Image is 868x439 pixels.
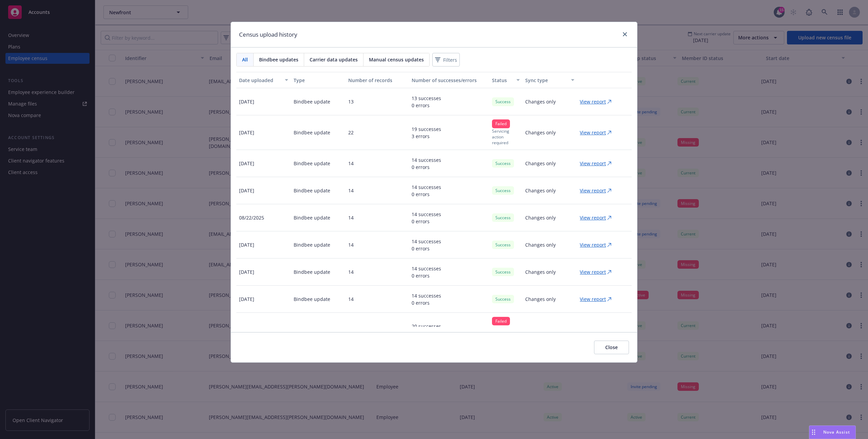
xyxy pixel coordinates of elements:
div: Date uploaded [239,77,281,84]
p: View report [580,241,606,248]
a: View report [580,268,617,275]
button: Close [594,341,629,354]
p: Changes only [525,295,556,303]
button: Nova Assist [809,425,856,439]
p: [DATE] [239,295,254,303]
button: Number of successes/errors [409,72,489,88]
p: 14 [348,268,354,275]
p: Bindbee update [294,160,330,167]
p: Servicing action required [492,128,520,146]
p: Changes only [525,268,556,275]
div: Failed [492,119,510,128]
span: Carrier data updates [310,56,358,63]
p: Changes only [525,214,556,221]
div: Failed [492,317,510,325]
a: View report [580,129,617,136]
p: Bindbee update [294,98,330,105]
div: Success [492,268,514,276]
button: Status [489,72,523,88]
p: Bindbee update [294,129,330,136]
p: View report [580,268,606,275]
button: Sync type [522,72,577,88]
p: View report [580,129,606,136]
p: Bindbee update [294,295,330,303]
p: 14 [348,160,354,167]
span: Filters [443,56,457,63]
button: Date uploaded [236,72,291,88]
p: 13 successes [412,95,441,102]
button: Number of records [346,72,409,88]
p: Changes only [525,129,556,136]
div: Success [492,295,514,303]
a: View report [580,160,617,167]
span: All [242,56,248,63]
p: 0 errors [412,164,441,171]
span: Nova Assist [823,429,850,435]
p: View report [580,295,606,303]
p: 21 [348,326,354,333]
div: Success [492,241,514,249]
div: Success [492,97,514,106]
a: View report [580,295,617,303]
p: View report [580,160,606,167]
p: 14 successes [412,238,441,245]
p: Bindbee update [294,187,330,194]
p: [DATE] [239,98,254,105]
p: View report [580,326,606,333]
p: [DATE] [239,160,254,167]
p: [DATE] [239,268,254,275]
a: View report [580,214,617,221]
p: Bindbee update [294,241,330,248]
span: Filters [434,55,458,65]
p: Changes only [525,187,556,194]
p: 20 successes [412,323,441,330]
div: Status [492,77,513,84]
p: View report [580,98,606,105]
p: Changes only [525,241,556,248]
p: View report [580,214,606,221]
span: Bindbee updates [259,56,298,63]
div: Drag to move [809,426,818,439]
p: [DATE] [239,241,254,248]
p: 19 successes [412,126,441,133]
p: [DATE] [239,129,254,136]
p: 3 errors [412,133,441,140]
p: Bindbee update [294,214,330,221]
a: View report [580,98,617,105]
p: Changes only [525,326,556,333]
p: Bindbee update [294,326,330,333]
div: Sync type [525,77,567,84]
p: 13 [348,98,354,105]
span: Manual census updates [369,56,424,63]
div: Success [492,213,514,222]
div: Number of successes/errors [412,77,487,84]
p: 0 errors [412,245,441,252]
p: 0 errors [412,191,441,198]
p: 14 successes [412,184,441,191]
a: View report [580,326,617,333]
div: Success [492,186,514,195]
p: 14 successes [412,265,441,272]
p: [DATE] [239,187,254,194]
div: Type [294,77,343,84]
p: Changes only [525,160,556,167]
p: 14 [348,214,354,221]
p: 22 [348,129,354,136]
p: 0 errors [412,272,441,279]
p: Changes only [525,98,556,105]
a: close [621,30,629,38]
p: 0 errors [412,218,441,225]
p: 0 errors [412,299,441,306]
p: 14 successes [412,156,441,164]
a: View report [580,241,617,248]
div: Number of records [348,77,407,84]
p: 14 [348,187,354,194]
p: Servicing action required [492,325,520,343]
p: 0 errors [412,102,441,109]
p: [DATE] [239,326,254,333]
p: 08/22/2025 [239,214,264,221]
a: View report [580,187,617,194]
p: 14 successes [412,211,441,218]
button: Type [291,72,346,88]
p: View report [580,187,606,194]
